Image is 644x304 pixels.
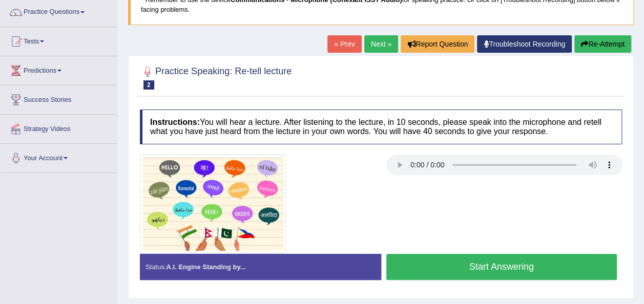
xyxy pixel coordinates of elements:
a: « Prev [327,35,361,53]
a: Strategy Videos [1,115,117,140]
button: Start Answering [386,254,617,280]
b: Instructions: [150,118,200,126]
strong: A.I. Engine Standing by... [166,263,245,271]
a: Next » [364,35,398,53]
a: Predictions [1,56,117,82]
button: Re-Attempt [574,35,631,53]
a: Troubleshoot Recording [477,35,572,53]
h2: Practice Speaking: Re-tell lecture [140,64,292,90]
span: 2 [143,80,154,90]
h4: You will hear a lecture. After listening to the lecture, in 10 seconds, please speak into the mic... [140,110,622,144]
a: Success Stories [1,85,117,111]
button: Report Question [401,35,474,53]
a: Your Account [1,144,117,169]
div: Status: [140,254,381,280]
a: Tests [1,27,117,53]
